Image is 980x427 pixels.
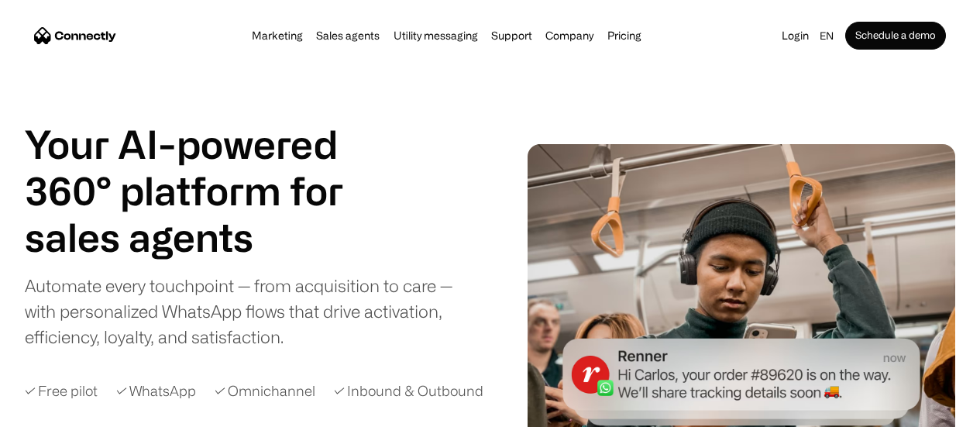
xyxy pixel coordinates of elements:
[25,214,381,260] h1: sales agents
[541,25,598,46] div: Company
[813,25,845,46] div: en
[15,398,93,422] aside: Language selected: English
[31,400,93,422] ul: Language list
[545,25,593,46] div: Company
[845,22,946,50] a: Schedule a demo
[215,381,315,401] div: ✓ Omnichannel
[25,214,381,260] div: carousel
[25,273,484,350] div: Automate every touchpoint — from acquisition to care — with personalized WhatsApp flows that driv...
[389,29,483,42] a: Utility messaging
[25,381,98,401] div: ✓ Free pilot
[311,29,384,42] a: Sales agents
[820,25,834,46] div: en
[116,381,196,401] div: ✓ WhatsApp
[487,29,537,42] a: Support
[34,24,116,47] a: home
[247,29,308,42] a: Marketing
[25,121,381,214] h1: Your AI-powered 360° platform for
[777,25,813,46] a: Login
[25,214,381,260] div: 1 of 4
[603,29,646,42] a: Pricing
[334,381,483,401] div: ✓ Inbound & Outbound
